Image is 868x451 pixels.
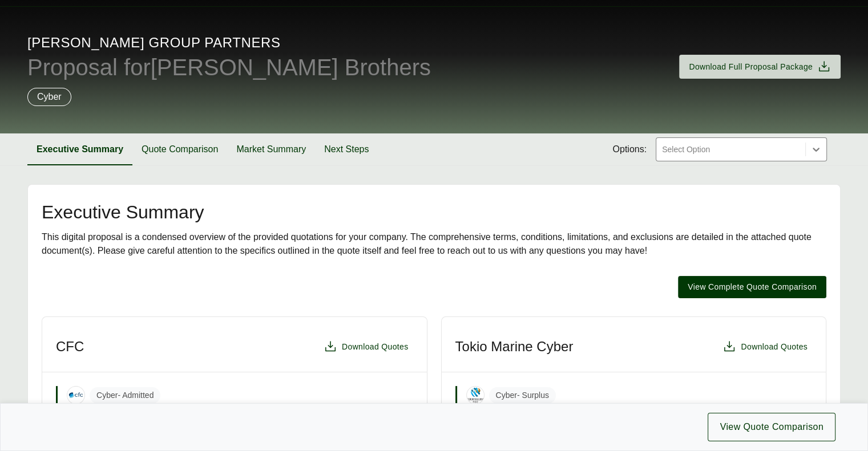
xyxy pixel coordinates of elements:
[227,133,315,165] button: Market Summary
[27,34,431,51] span: [PERSON_NAME] Group Partners
[342,341,409,353] span: Download Quotes
[741,341,808,353] span: Download Quotes
[720,420,823,434] span: View Quote Comparison
[315,133,378,165] button: Next Steps
[467,387,484,404] img: Tokio Marine
[678,276,826,298] button: View Complete Quote Comparison
[42,230,826,258] div: This digital proposal is a condensed overview of the provided quotations for your company. The co...
[90,387,160,404] span: Cyber - Admitted
[708,413,835,441] button: View Quote Comparison
[67,387,84,404] img: CFC
[319,335,413,358] button: Download Quotes
[27,133,132,165] button: Executive Summary
[718,335,812,358] button: Download Quotes
[689,61,813,73] span: Download Full Proposal Package
[455,338,574,355] h3: Tokio Marine Cyber
[42,203,826,221] h2: Executive Summary
[56,338,84,355] h3: CFC
[688,281,817,293] span: View Complete Quote Comparison
[37,90,62,104] p: Cyber
[679,55,841,79] button: Download Full Proposal Package
[132,133,227,165] button: Quote Comparison
[612,143,647,156] span: Options:
[489,387,556,404] span: Cyber - Surplus
[27,56,431,79] span: Proposal for [PERSON_NAME] Brothers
